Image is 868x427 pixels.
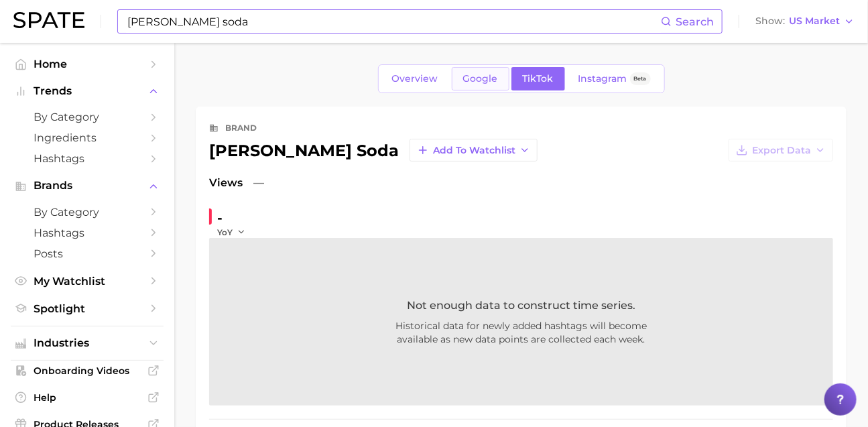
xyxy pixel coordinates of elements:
a: Hashtags [11,223,164,243]
span: Industries [34,337,141,349]
a: InstagramBeta [567,67,662,90]
a: by Category [11,107,164,127]
button: YoY [217,227,246,238]
button: Export Data [729,139,833,162]
span: Help [34,391,141,404]
a: Posts [11,243,164,264]
a: Hashtags [11,148,164,169]
div: brand [225,120,257,136]
a: My Watchlist [11,271,164,292]
a: Overview [381,67,450,90]
span: Brands [34,180,141,192]
button: Add to Watchlist [410,139,538,162]
img: SPATE [13,12,84,28]
button: Trends [11,81,164,101]
button: Brands [11,176,164,196]
span: US Market [789,17,840,25]
span: Instagram [578,73,627,84]
a: by Category [11,202,164,223]
span: Hashtags [34,152,141,165]
span: by Category [34,111,141,123]
button: Industries [11,333,164,353]
button: ShowUS Market [752,13,858,30]
span: — [253,175,264,191]
span: Spotlight [34,302,141,315]
div: - [217,207,255,229]
span: by Category [34,206,141,219]
span: Hashtags [34,227,141,239]
span: Not enough data to construct time series. [407,298,635,314]
span: Historical data for newly added hashtags will become available as new data points are collected e... [307,319,736,346]
span: Search [676,15,714,28]
span: My Watchlist [34,275,141,288]
span: Beta [634,73,647,84]
a: Ingredients [11,127,164,148]
span: Show [755,17,785,25]
span: Google [463,73,498,84]
a: Help [11,387,164,408]
a: Onboarding Videos [11,361,164,381]
span: Onboarding Videos [34,365,141,377]
span: YoY [217,227,233,238]
span: Add to Watchlist [433,145,515,156]
span: Home [34,58,141,70]
a: Spotlight [11,298,164,319]
a: TikTok [511,67,565,90]
a: Google [452,67,509,90]
span: Overview [392,73,438,84]
span: Posts [34,247,141,260]
input: Search here for a brand, industry, or ingredient [126,10,661,33]
span: Ingredients [34,131,141,144]
span: Views [209,175,243,191]
span: Trends [34,85,141,97]
span: TikTok [523,73,554,84]
div: [PERSON_NAME] soda [209,139,538,162]
a: Home [11,54,164,74]
span: Export Data [752,145,811,156]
